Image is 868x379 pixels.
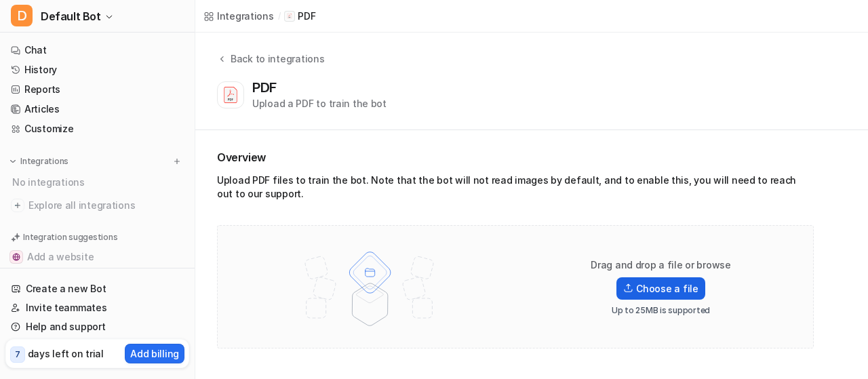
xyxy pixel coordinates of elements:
[616,277,705,300] label: Choose a file
[172,157,182,166] img: menu_add.svg
[217,149,814,165] h2: Overview
[217,174,814,206] div: Upload PDF files to train the bot. Note that the bot will not read images by default, and to enab...
[5,298,189,317] a: Invite teammates
[284,9,315,23] a: PDF iconPDF
[5,119,189,138] a: Customize
[12,253,20,261] img: Add a website
[5,279,189,298] a: Create a new Bot
[5,60,189,79] a: History
[252,79,282,96] div: PDF
[226,52,324,66] div: Back to integrations
[125,344,184,363] button: Add billing
[5,100,189,119] a: Articles
[20,156,68,167] p: Integrations
[286,13,293,20] img: PDF icon
[15,348,20,361] p: 7
[217,52,324,79] button: Back to integrations
[5,196,189,215] a: Explore all integrations
[217,9,274,23] div: Integrations
[278,10,281,22] span: /
[203,9,274,23] a: Integrations
[11,5,33,26] span: D
[612,305,710,316] p: Up to 25MB is supported
[5,317,189,336] a: Help and support
[41,7,101,26] span: Default Bot
[8,171,189,193] div: No integrations
[252,96,387,111] div: Upload a PDF to train the bot
[23,231,117,243] p: Integration suggestions
[281,239,458,334] img: File upload illustration
[8,157,18,166] img: expand menu
[591,258,731,272] p: Drag and drop a file or browse
[623,283,633,293] img: Upload icon
[28,346,104,361] p: days left on trial
[5,80,189,99] a: Reports
[298,9,315,23] p: PDF
[130,346,179,361] p: Add billing
[11,199,24,212] img: explore all integrations
[28,195,184,216] span: Explore all integrations
[5,246,189,268] button: Add a websiteAdd a website
[5,155,73,168] button: Integrations
[5,41,189,60] a: Chat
